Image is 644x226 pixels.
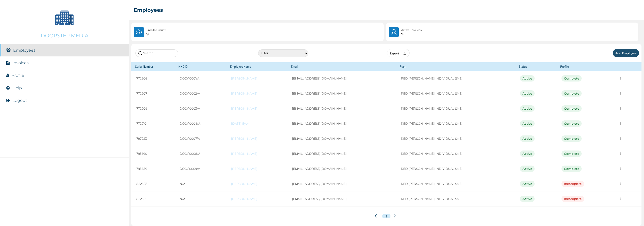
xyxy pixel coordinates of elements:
[561,90,582,97] div: Complete
[616,180,624,188] button: more
[131,191,175,206] td: 822392
[396,161,515,176] td: RED [PERSON_NAME] INDIVIDUAL SME
[396,176,515,191] td: RED [PERSON_NAME] INDIVIDUAL SME
[556,62,612,71] th: Profile
[12,86,22,90] a: Help
[231,152,282,156] a: [PERSON_NAME]
[396,62,515,71] th: Plan
[131,176,175,191] td: 822393
[135,49,178,57] input: Search
[520,196,535,202] div: Active
[175,62,226,71] th: HMO ID
[226,62,287,71] th: Employee Name
[561,75,582,82] div: Complete
[231,77,282,80] a: [PERSON_NAME]
[561,196,584,202] div: Incomplete
[616,105,624,112] button: more
[231,107,282,110] a: [PERSON_NAME]
[515,62,556,71] th: Status
[287,86,396,101] td: [EMAIL_ADDRESS][DOMAIN_NAME]
[396,146,515,161] td: RED [PERSON_NAME] INDIVIDUAL SME
[396,131,515,146] td: RED [PERSON_NAME] INDIVIDUAL SME
[520,105,535,112] div: Active
[396,86,515,101] td: RED [PERSON_NAME] INDIVIDUAL SME
[520,150,535,157] div: Active
[287,101,396,116] td: [EMAIL_ADDRESS][DOMAIN_NAME]
[287,62,396,71] th: Email
[175,161,226,176] td: DOO/10009/A
[13,48,35,53] a: Employees
[561,120,582,127] div: Complete
[561,150,582,157] div: Complete
[401,32,422,36] p: 9
[13,98,27,103] button: Logout
[231,137,282,140] a: [PERSON_NAME]
[401,28,422,32] p: Active Enrollees
[387,49,410,57] button: Export
[175,116,226,131] td: DOO/10004/A
[135,29,142,36] img: UserPlus.219544f25cf47e120833d8d8fc4c9831.svg
[12,73,24,78] a: Profile
[561,105,582,112] div: Complete
[520,181,535,187] div: Active
[287,191,396,206] td: [EMAIL_ADDRESS][DOMAIN_NAME]
[616,150,624,158] button: more
[131,146,175,161] td: 795690
[287,116,396,131] td: [EMAIL_ADDRESS][DOMAIN_NAME]
[520,135,535,142] div: Active
[131,62,175,71] th: Serial Number
[616,74,624,82] button: more
[131,131,175,146] td: 797223
[5,213,124,221] img: RelianceHMO's Logo
[287,71,396,86] td: [EMAIL_ADDRESS][DOMAIN_NAME]
[231,197,282,201] a: [PERSON_NAME]
[520,120,535,127] div: Active
[175,86,226,101] td: DOO/10002/A
[231,182,282,186] a: [PERSON_NAME]
[382,214,390,218] button: 1
[52,5,77,30] img: Company
[231,92,282,95] a: [PERSON_NAME]
[396,191,515,206] td: RED [PERSON_NAME] INDIVIDUAL SME
[561,181,584,187] div: Incomplete
[616,195,624,203] button: more
[175,131,226,146] td: DOO/10007/A
[613,49,639,57] button: Add Employee
[287,176,396,191] td: [EMAIL_ADDRESS][DOMAIN_NAME]
[396,101,515,116] td: RED [PERSON_NAME] INDIVIDUAL SME
[520,90,535,97] div: Active
[616,165,624,173] button: more
[175,101,226,116] td: DOO/10003/A
[390,29,397,36] img: User.4b94733241a7e19f64acd675af8f0752.svg
[12,60,29,65] a: Invoices
[175,146,226,161] td: DOO/10008/A
[396,71,515,86] td: RED [PERSON_NAME] INDIVIDUAL SME
[131,116,175,131] td: 772210
[561,135,582,142] div: Complete
[41,33,88,39] p: DOORSTEP MEDIA
[396,116,515,131] td: RED [PERSON_NAME] INDIVIDUAL SME
[616,120,624,127] button: more
[231,122,282,125] a: [DATE] Eyoh
[146,28,166,32] p: Enrollee Count
[175,71,226,86] td: DOO/10001/A
[287,146,396,161] td: [EMAIL_ADDRESS][DOMAIN_NAME]
[561,166,582,172] div: Complete
[131,101,175,116] td: 772209
[146,32,166,36] p: 9
[616,90,624,97] button: more
[520,166,535,172] div: Active
[287,161,396,176] td: [EMAIL_ADDRESS][DOMAIN_NAME]
[175,191,226,206] td: N/A
[231,167,282,171] a: [PERSON_NAME]
[134,7,163,13] h2: Employees
[520,75,535,82] div: Active
[131,86,175,101] td: 772207
[131,161,175,176] td: 795689
[616,135,624,142] button: more
[175,176,226,191] td: N/A
[131,71,175,86] td: 772206
[287,131,396,146] td: [EMAIL_ADDRESS][DOMAIN_NAME]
